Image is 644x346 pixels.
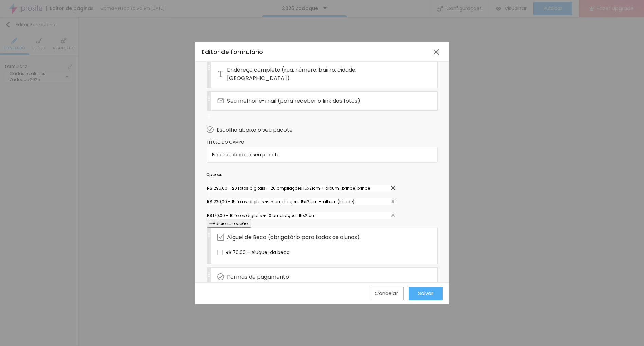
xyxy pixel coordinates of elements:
span: Formas de pagamento [227,273,289,281]
button: Salvar [409,287,443,300]
img: Icone [391,200,395,203]
span: Escolha abaixo o seu pacote [217,126,293,134]
img: Icone [217,234,224,241]
img: Icone [207,192,211,196]
input: OpçõesIconeIconeIconeIconeIconeIcone [207,198,391,205]
img: Icone [391,186,395,190]
span: Adicionar opção [213,220,248,226]
span: Salvar [418,290,433,296]
span: Editor de formulário [202,48,263,56]
span: Opções [207,172,223,177]
span: Alguel de Beca (obrigatório para todos os alunos) [227,233,360,242]
img: Icone [217,273,224,280]
img: Icone [217,71,224,77]
button: Cancelar [370,287,404,300]
img: Icone [207,233,211,237]
img: Icone [207,96,211,101]
img: Icone [391,214,395,217]
div: R$ 70,00 - Aluguel da beca [217,249,329,256]
img: Icone [207,272,211,277]
img: Icone [207,205,211,210]
div: Cancelar [375,290,398,296]
input: OpçõesIconeIconeIconeIconeIconeIcone [207,212,391,219]
img: Icone [209,222,213,225]
span: Seu melhor e-mail (para receber o link das fotos) [227,97,361,105]
span: Endereço completo (rua, número, bairro, cidade, [GEOGRAPHIC_DATA]) [227,65,411,82]
button: Adicionar opção [207,219,251,228]
img: Icone [207,126,214,133]
input: OpçõesIconeIconeIconeIconeIconeIcone [207,185,391,192]
span: Título do campo [207,139,245,145]
img: Icone [207,65,211,70]
img: Icone [217,97,224,104]
img: Icone [207,114,211,119]
img: Icone [207,178,211,183]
